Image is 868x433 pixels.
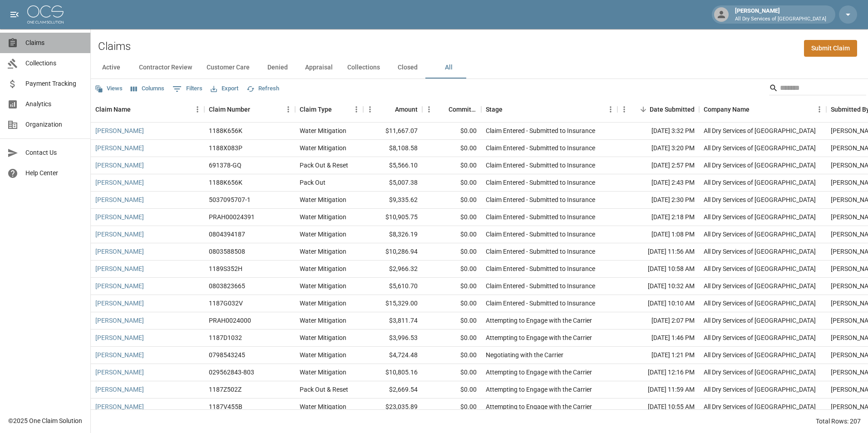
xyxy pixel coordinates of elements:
[486,97,503,122] div: Stage
[481,97,617,122] div: Stage
[131,103,143,116] button: Sort
[704,264,816,273] div: All Dry Services of Atlanta
[95,230,144,239] a: [PERSON_NAME]
[25,99,83,109] span: Analytics
[300,281,346,290] div: Water Mitigation
[422,295,481,312] div: $0.00
[769,81,866,97] div: Search
[382,103,395,116] button: Sort
[363,278,422,295] div: $5,610.70
[816,417,861,426] div: Total Rows: 207
[95,178,144,187] a: [PERSON_NAME]
[300,385,348,394] div: Pack Out & Reset
[91,97,204,122] div: Claim Name
[340,57,387,79] button: Collections
[295,97,363,122] div: Claim Type
[5,5,24,24] button: open drawer
[25,38,83,48] span: Claims
[300,143,346,153] div: Water Mitigation
[422,97,481,122] div: Committed Amount
[95,316,144,325] a: [PERSON_NAME]
[735,15,826,23] p: All Dry Services of [GEOGRAPHIC_DATA]
[617,364,699,381] div: [DATE] 12:16 PM
[422,174,481,192] div: $0.00
[486,402,592,411] div: Attempting to Engage with the Carrier
[300,161,348,170] div: Pack Out & Reset
[300,333,346,342] div: Water Mitigation
[281,103,295,116] button: Menu
[486,299,595,308] div: Claim Entered - Submitted to Insurance
[704,368,816,377] div: All Dry Services of Atlanta
[191,103,204,116] button: Menu
[209,161,242,170] div: 691378-GQ
[363,243,422,261] div: $10,286.94
[363,364,422,381] div: $10,805.16
[199,57,257,79] button: Customer Care
[95,143,144,153] a: [PERSON_NAME]
[617,312,699,330] div: [DATE] 2:07 PM
[486,195,595,204] div: Claim Entered - Submitted to Insurance
[300,212,346,221] div: Water Mitigation
[25,79,83,89] span: Payment Tracking
[422,209,481,226] div: $0.00
[209,299,243,308] div: 1187G032V
[300,350,346,359] div: Water Mitigation
[363,295,422,312] div: $15,329.00
[704,97,750,122] div: Company Name
[209,230,245,239] div: 0804394187
[617,174,699,192] div: [DATE] 2:43 PM
[300,126,346,135] div: Water Mitigation
[387,57,428,79] button: Closed
[95,385,144,394] a: [PERSON_NAME]
[704,126,816,135] div: All Dry Services of Atlanta
[209,281,245,290] div: 0803823665
[617,347,699,364] div: [DATE] 1:21 PM
[8,416,82,425] div: © 2025 One Claim Solution
[486,316,592,325] div: Attempting to Engage with the Carrier
[704,161,816,170] div: All Dry Services of Atlanta
[617,140,699,157] div: [DATE] 3:20 PM
[209,402,242,411] div: 1187V455B
[95,264,144,273] a: [PERSON_NAME]
[617,261,699,278] div: [DATE] 10:58 AM
[128,82,167,96] button: Select columns
[298,57,340,79] button: Appraisal
[617,97,699,122] div: Date Submitted
[95,333,144,342] a: [PERSON_NAME]
[244,82,281,96] button: Refresh
[486,126,595,135] div: Claim Entered - Submitted to Insurance
[617,192,699,209] div: [DATE] 2:30 PM
[257,57,298,79] button: Denied
[422,278,481,295] div: $0.00
[95,212,144,221] a: [PERSON_NAME]
[363,226,422,243] div: $8,326.19
[422,347,481,364] div: $0.00
[363,330,422,347] div: $3,996.53
[250,103,263,116] button: Sort
[486,333,592,342] div: Attempting to Engage with the Carrier
[422,261,481,278] div: $0.00
[209,143,242,153] div: 1188X083P
[503,103,515,116] button: Sort
[428,57,469,79] button: All
[617,103,631,116] button: Menu
[170,82,205,96] button: Show filters
[300,247,346,256] div: Water Mitigation
[363,209,422,226] div: $10,905.75
[25,148,83,157] span: Contact Us
[95,350,144,359] a: [PERSON_NAME]
[422,364,481,381] div: $0.00
[209,212,255,221] div: PRAH00024391
[209,385,242,394] div: 1187Z502Z
[422,123,481,140] div: $0.00
[422,140,481,157] div: $0.00
[617,209,699,226] div: [DATE] 2:18 PM
[300,230,346,239] div: Water Mitigation
[300,97,332,122] div: Claim Type
[486,230,595,239] div: Claim Entered - Submitted to Insurance
[204,97,295,122] div: Claim Number
[95,368,144,377] a: [PERSON_NAME]
[209,178,242,187] div: 1188K656K
[422,192,481,209] div: $0.00
[704,281,816,290] div: All Dry Services of Atlanta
